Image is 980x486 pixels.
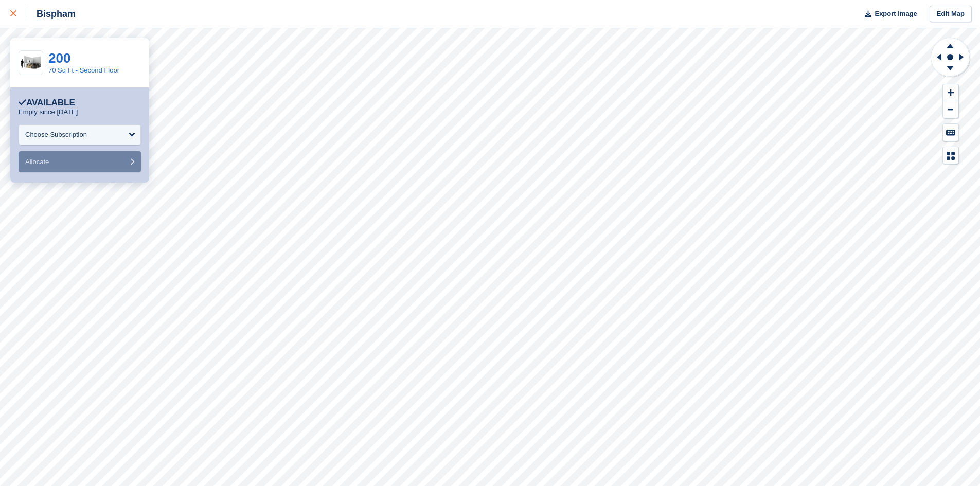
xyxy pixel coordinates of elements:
button: Keyboard Shortcuts [943,124,958,141]
button: Allocate [19,151,141,172]
div: Available [19,98,75,108]
div: Bispham [27,8,76,20]
a: 70 Sq Ft - Second Floor [48,66,119,74]
button: Zoom In [943,84,958,101]
img: 75-sqft-unit%20(4).jpg [19,54,43,72]
a: Edit Map [930,6,972,23]
button: Zoom Out [943,101,958,118]
span: Export Image [875,9,917,19]
button: Export Image [859,6,917,23]
button: Map Legend [943,147,958,164]
a: 200 [48,50,70,66]
p: Empty since [DATE] [19,108,78,116]
span: Allocate [25,158,49,166]
div: Choose Subscription [25,130,87,140]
